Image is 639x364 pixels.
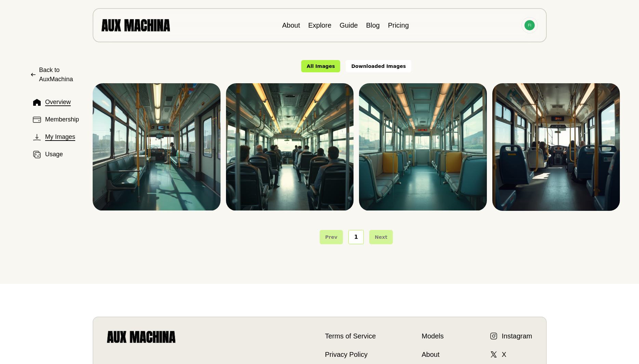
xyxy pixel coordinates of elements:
[366,21,380,29] a: Blog
[45,98,71,107] span: Overview
[45,150,63,159] span: Usage
[422,349,443,360] a: About
[226,83,354,210] img: 202508_AuxMachina_01081_.png
[388,21,409,29] a: Pricing
[490,332,498,340] img: Instagram
[301,60,340,72] button: All Images
[45,132,75,142] span: My Images
[340,21,358,29] a: Guide
[39,65,82,84] span: Back to AuxMachina
[308,21,331,29] a: Explore
[30,130,82,144] button: My Images
[320,230,343,244] button: Prev
[45,115,79,124] span: Membership
[102,19,170,31] img: AUX MACHINA
[490,350,498,359] img: X
[490,331,532,341] a: Instagram
[348,230,364,244] button: 1
[30,65,82,84] a: Back to AuxMachina
[492,83,620,211] img: 202508_AuxMachina_01083_.png
[524,20,535,30] img: Avatar
[422,331,443,341] a: Models
[30,112,82,127] button: Membership
[359,83,487,210] img: 202508_AuxMachina_01082_.png
[30,147,82,162] button: Usage
[325,349,376,360] a: Privacy Policy
[30,95,82,110] button: Overview
[369,230,393,244] button: Next
[346,60,411,72] button: Downloaded Images
[93,83,220,210] img: 202508_AuxMachina_01080_.png
[490,349,506,360] a: X
[282,21,300,29] a: About
[325,331,376,341] a: Terms of Service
